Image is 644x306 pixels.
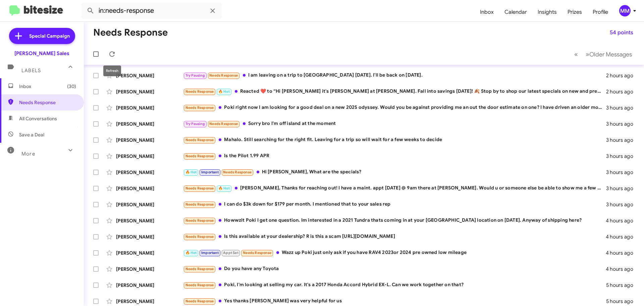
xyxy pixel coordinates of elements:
span: » [586,50,589,58]
span: Needs Response [185,186,214,190]
button: MM [613,5,637,16]
button: 54 points [604,27,639,39]
div: 3 hours ago [606,185,639,192]
div: [PERSON_NAME] [116,282,183,289]
span: Needs Response [185,202,214,207]
span: Needs Response [243,251,271,255]
span: Needs Response [19,99,76,106]
span: Special Campaign [29,33,70,39]
span: Needs Response [185,299,214,303]
div: 2 hours ago [606,88,639,95]
span: Needs Response [209,73,238,78]
button: Previous [570,47,582,61]
div: [PERSON_NAME] [116,298,183,305]
span: 🔥 Hot [218,186,230,190]
div: 3 hours ago [606,201,639,208]
div: [PERSON_NAME] [116,72,183,79]
a: Insights [532,2,562,22]
div: 3 hours ago [606,153,639,160]
span: Older Messages [589,51,632,58]
div: [PERSON_NAME] Sales [14,50,69,57]
div: 3 hours ago [606,104,639,111]
div: Is the Pilot 1.99 APR [183,152,606,160]
div: [PERSON_NAME], Thanks for reaching out! I have a maint. appt [DATE] @ 9am there at [PERSON_NAME].... [183,184,606,192]
div: 3 hours ago [606,121,639,127]
div: 4 hours ago [606,266,639,272]
div: Reacted ❤️ to “Hi [PERSON_NAME] it's [PERSON_NAME] at [PERSON_NAME]. Fall into savings [DATE]! 🍂 ... [183,88,606,95]
nav: Page navigation example [571,47,636,61]
div: [PERSON_NAME] [116,201,183,208]
span: Needs Response [223,170,252,174]
a: Prizes [562,2,587,22]
span: (30) [67,83,76,90]
div: Do you have any Toyota [183,265,606,273]
div: Howwzit Poki I get one question. Im interested in a 2021 Tundra thats coming in at your [GEOGRAPH... [183,217,606,224]
div: 5 hours ago [606,298,639,305]
span: Try Pausing [185,73,205,78]
div: Sorry bro I'm off island at the moment [183,120,606,128]
div: Refresh [103,65,121,76]
div: 4 hours ago [606,250,639,256]
div: [PERSON_NAME] [116,137,183,143]
div: 3 hours ago [606,169,639,176]
span: Inbox [19,83,76,90]
span: 54 points [610,27,633,39]
div: [PERSON_NAME] [116,104,183,111]
a: Special Campaign [9,28,75,44]
div: Poki, I'm looking at selling my car. It's a 2017 Honda Accord Hybrid EX-L. Can we work together o... [183,281,606,289]
span: Needs Response [209,122,238,126]
span: « [574,50,578,58]
span: Needs Response [185,283,214,287]
div: Wazz up Poki just only ask if you have RAV4 2023or 2024 pre owned low mileage [183,249,606,257]
div: 4 hours ago [606,217,639,224]
div: [PERSON_NAME] [116,121,183,127]
span: Needs Response [185,154,214,158]
span: More [21,151,35,157]
div: I can do $3k down for $179 per month. I mentioned that to your sales rep [183,201,606,208]
div: 3 hours ago [606,137,639,143]
div: Yes thanks [PERSON_NAME] was very helpful for us [183,297,606,305]
span: 🔥 Hot [185,170,197,174]
div: [PERSON_NAME] [116,169,183,176]
span: 🔥 Hot [185,251,197,255]
button: Next [582,47,636,61]
input: Search [81,3,222,19]
h1: Needs Response [93,27,168,38]
span: Save a Deal [19,131,44,138]
span: All Conversations [19,115,57,122]
div: Poki right now I am looking for a good deal on a new 2025 odyssey. Would you be against providing... [183,104,606,112]
div: I am leaving on a trip to [GEOGRAPHIC_DATA] [DATE]. I'll be back on [DATE]. [183,72,606,79]
span: Needs Response [185,89,214,94]
a: Inbox [475,2,499,22]
span: Try Pausing [185,122,205,126]
span: Appt Set [223,251,238,255]
span: Needs Response [185,218,214,223]
div: Is this available at your dealership? R is this a scam [URL][DOMAIN_NAME] [183,233,606,241]
a: Profile [587,2,613,22]
div: [PERSON_NAME] [116,217,183,224]
div: 5 hours ago [606,282,639,289]
span: Needs Response [185,267,214,271]
div: [PERSON_NAME] [116,233,183,240]
span: Important [201,251,219,255]
div: [PERSON_NAME] [116,185,183,192]
a: Calendar [499,2,532,22]
div: 4 hours ago [606,233,639,240]
div: [PERSON_NAME] [116,250,183,256]
span: Needs Response [185,234,214,239]
div: [PERSON_NAME] [116,153,183,160]
span: Needs Response [185,105,214,110]
div: [PERSON_NAME] [116,266,183,272]
div: Hi [PERSON_NAME], What are the specials? [183,168,606,176]
div: Mahalo. Still searching for the right fit. Leaving for a trip so will wait for a few weeks to decide [183,136,606,144]
div: 2 hours ago [606,72,639,79]
span: 🔥 Hot [218,89,230,94]
div: MM [619,5,631,16]
span: Important [201,170,219,174]
div: [PERSON_NAME] [116,88,183,95]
